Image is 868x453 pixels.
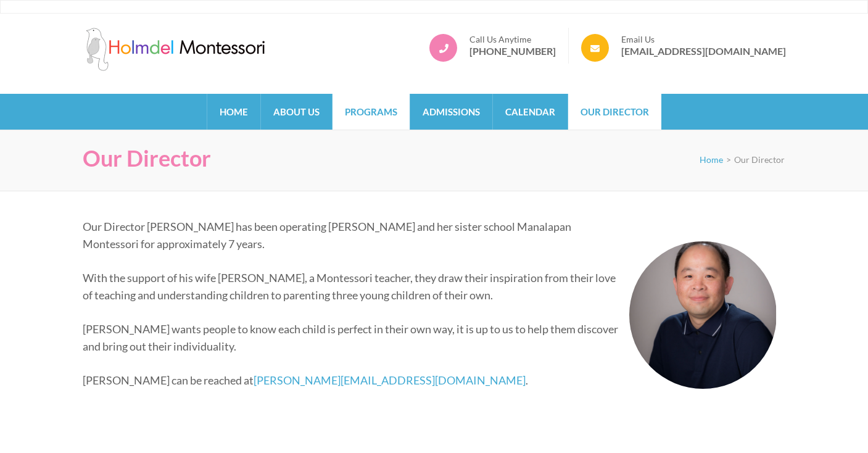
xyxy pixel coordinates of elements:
[568,94,661,130] a: Our Director
[410,94,492,130] a: Admissions
[261,94,332,130] a: About Us
[700,154,723,165] a: Home
[469,34,556,45] span: Call Us Anytime
[83,269,777,304] p: With the support of his wife [PERSON_NAME], a Montessori teacher, they draw their inspiration fro...
[83,145,211,172] h1: Our Director
[621,34,786,45] span: Email Us
[726,154,731,165] span: >
[469,45,556,57] a: [PHONE_NUMBER]
[83,372,777,389] p: [PERSON_NAME] can be reached at .
[493,94,568,130] a: Calendar
[207,94,260,130] a: Home
[83,320,777,355] p: [PERSON_NAME] wants people to know each child is perfect in their own way, it is up to us to help...
[333,94,410,130] a: Programs
[254,373,526,387] a: [PERSON_NAME][EMAIL_ADDRESS][DOMAIN_NAME]
[83,28,268,71] img: Holmdel Montessori School
[621,45,786,57] a: [EMAIL_ADDRESS][DOMAIN_NAME]
[83,218,777,252] p: Our Director [PERSON_NAME] has been operating [PERSON_NAME] and her sister school Manalapan Monte...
